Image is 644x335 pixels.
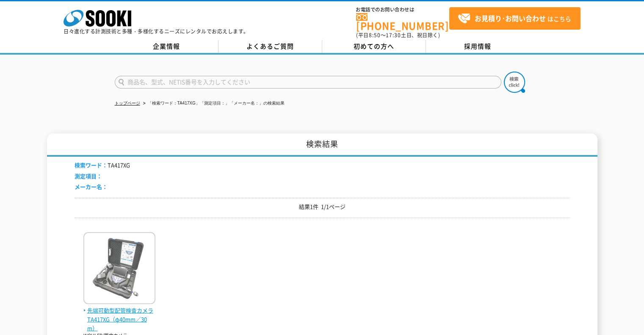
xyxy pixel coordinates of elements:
span: 初めての方へ [354,42,394,51]
span: お電話でのお問い合わせは [356,7,449,12]
span: 17:30 [386,31,401,39]
img: TA417XG（φ40mm／30m） [83,232,155,306]
input: 商品名、型式、NETIS番号を入力してください [115,76,501,89]
span: 8:50 [369,31,381,39]
span: 検索ワード： [75,161,108,169]
p: 日々進化する計測技術と多種・多様化するニーズにレンタルでお応えします。 [64,29,249,34]
strong: お見積り･お問い合わせ [475,13,546,23]
span: メーカー名： [75,183,108,191]
span: はこちら [458,12,571,25]
p: 結果1件 1/1ページ [75,202,570,211]
li: TA417XG [75,161,130,170]
h1: 検索結果 [47,133,597,157]
a: 企業情報 [115,40,218,53]
li: 「検索ワード：TA417XG」「測定項目：」「メーカー名：」の検索結果 [141,99,285,108]
a: よくあるご質問 [218,40,322,53]
img: btn_search.png [504,72,525,93]
a: お見積り･お問い合わせはこちら [449,7,580,30]
span: 先端可動型配管検査カメラ TA417XG（φ40mm／30m） [83,306,155,332]
a: 先端可動型配管検査カメラ TA417XG（φ40mm／30m） [83,297,155,332]
a: トップページ [115,101,140,105]
a: [PHONE_NUMBER] [356,13,449,30]
span: 測定項目： [75,172,102,180]
a: 初めての方へ [322,40,426,53]
a: 採用情報 [426,40,530,53]
span: (平日 ～ 土日、祝日除く) [356,31,440,39]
